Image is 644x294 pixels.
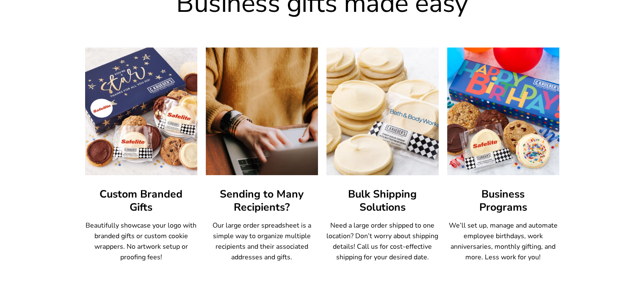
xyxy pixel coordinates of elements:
img: Sending to Many Recipients? [206,47,318,175]
h3: Custom Branded Gifts [85,188,197,214]
p: Beautifully showcase your logo with branded gifts or custom cookie wrappers. No artwork setup or ... [85,220,197,263]
h3: Business Programs [447,188,559,214]
img: Business Programs [447,47,559,175]
img: Custom Branded Gifts [85,47,197,175]
p: Our large order spreadsheet is a simple way to organize multiple recipients and their associated ... [206,220,318,263]
p: We’ll set up, manage and automate employee birthdays, work anniversaries, monthly gifting, and mo... [447,220,559,263]
p: Need a large order shipped to one location? Don’t worry about shipping details! Call us for cost-... [326,220,439,263]
h3: Sending to Many Recipients? [206,188,318,214]
h3: Bulk Shipping Solutions [326,188,439,214]
img: Bulk Shipping Solutions [321,41,444,181]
